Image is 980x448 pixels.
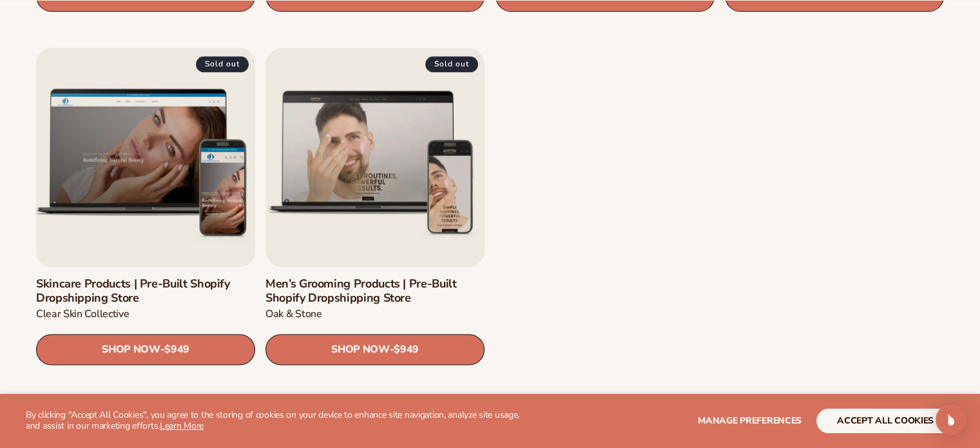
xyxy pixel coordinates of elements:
[160,420,204,432] a: Learn More
[26,410,534,432] p: By clicking "Accept All Cookies", you agree to the storing of cookies on your device to enhance s...
[36,335,255,365] a: SHOP NOW- $949
[36,278,255,306] a: Skincare Products | Pre-Built Shopify Dropshipping Store
[265,335,485,365] a: SHOP NOW- $949
[698,409,802,433] button: Manage preferences
[265,278,485,306] a: Men’s Grooming Products | Pre-Built Shopify Dropshipping Store
[698,414,802,427] span: Manage preferences
[936,404,966,435] div: Open Intercom Messenger
[816,409,954,433] button: accept all cookies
